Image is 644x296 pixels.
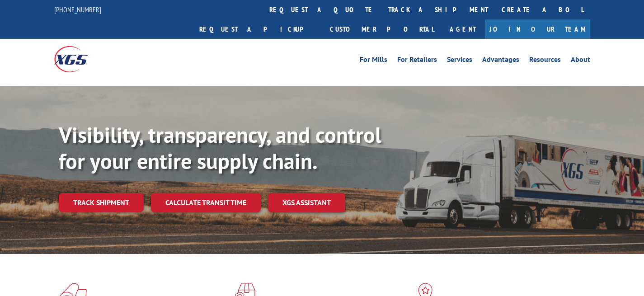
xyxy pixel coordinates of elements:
a: For Retailers [397,56,437,66]
a: About [571,56,590,66]
a: Customer Portal [323,19,441,39]
a: Track shipment [59,193,144,212]
a: [PHONE_NUMBER] [54,5,101,14]
a: For Mills [360,56,387,66]
a: Resources [529,56,561,66]
a: Request a pickup [193,19,323,39]
a: Agent [441,19,485,39]
a: Services [447,56,472,66]
b: Visibility, transparency, and control for your entire supply chain. [59,121,381,175]
a: XGS ASSISTANT [268,193,345,212]
a: Advantages [482,56,519,66]
a: Calculate transit time [151,193,261,212]
a: Join Our Team [485,19,590,39]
